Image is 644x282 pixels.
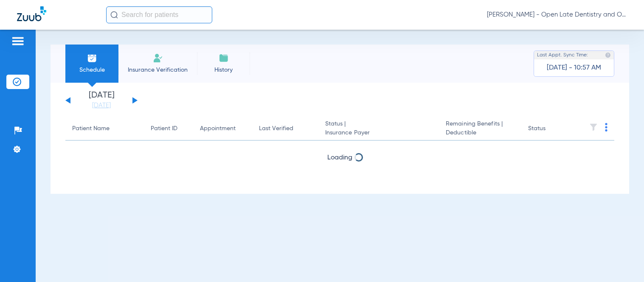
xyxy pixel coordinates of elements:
[605,123,607,131] img: group-dot-blue.svg
[72,124,137,133] div: Patient Name
[605,52,611,58] img: last sync help info
[125,66,191,74] span: Insurance Verification
[537,51,588,59] span: Last Appt. Sync Time:
[17,6,46,21] img: Zuub Logo
[325,128,432,137] span: Insurance Payer
[72,66,112,74] span: Schedule
[110,11,118,19] img: Search Icon
[318,117,439,141] th: Status |
[439,117,521,141] th: Remaining Benefits |
[200,124,245,133] div: Appointment
[259,124,293,133] div: Last Verified
[11,36,25,46] img: hamburger-icon
[219,53,229,63] img: History
[76,101,127,110] a: [DATE]
[72,124,110,133] div: Patient Name
[151,124,177,133] div: Patient ID
[153,53,163,63] img: Manual Insurance Verification
[151,124,186,133] div: Patient ID
[200,124,236,133] div: Appointment
[487,11,627,19] span: [PERSON_NAME] - Open Late Dentistry and Orthodontics
[76,91,127,110] li: [DATE]
[547,64,601,72] span: [DATE] - 10:57 AM
[106,6,212,23] input: Search for patients
[589,123,598,131] img: filter.svg
[327,177,352,184] span: Loading
[521,117,579,141] th: Status
[203,66,244,74] span: History
[259,124,311,133] div: Last Verified
[87,53,97,63] img: Schedule
[446,128,515,137] span: Deductible
[327,154,352,161] span: Loading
